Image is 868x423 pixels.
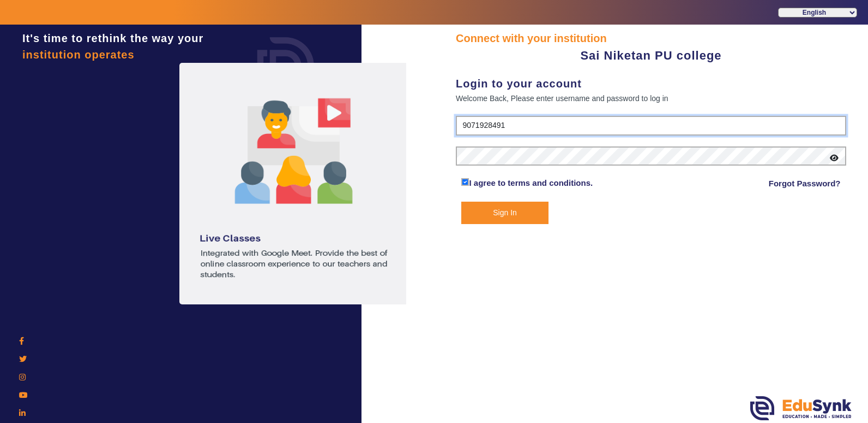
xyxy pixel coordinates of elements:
[750,396,852,420] img: edusynk.png
[456,92,846,105] div: Welcome Back, Please enter username and password to log in
[461,202,548,224] button: Sign In
[179,63,408,304] img: login1.png
[456,75,846,92] div: Login to your account
[22,49,135,61] span: institution operates
[245,25,327,107] img: login.png
[769,177,841,190] a: Forgot Password?
[469,178,593,187] a: I agree to terms and conditions.
[456,30,846,46] div: Connect with your institution
[22,32,203,44] span: It's time to rethink the way your
[456,116,846,136] input: User Name
[456,46,846,64] div: Sai Niketan PU college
